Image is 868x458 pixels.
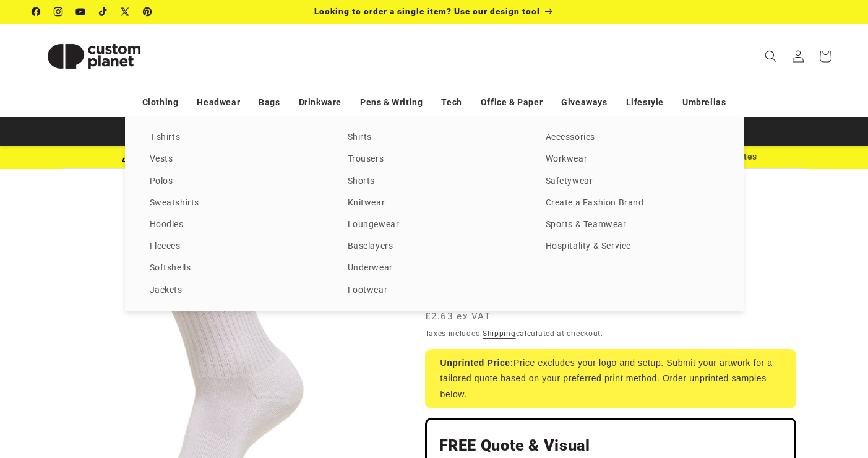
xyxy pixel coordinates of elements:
[439,436,782,456] h2: FREE Quote & Visual
[546,173,719,190] a: Safetywear
[440,358,514,368] strong: Unprinted Price:
[348,173,521,190] a: Shorts
[546,195,719,212] a: Create a Fashion Brand
[32,28,156,84] img: Custom Planet
[150,151,323,168] a: Vests
[483,329,516,338] a: Shipping
[425,349,796,408] div: Price excludes your logo and setup. Submit your artwork for a tailored quote based on your prefer...
[360,92,423,113] a: Pens & Writing
[626,92,664,113] a: Lifestyle
[682,92,726,113] a: Umbrellas
[150,195,323,212] a: Sweatshirts
[348,217,521,233] a: Loungewear
[425,327,796,340] div: Taxes included. calculated at checkout.
[656,324,868,458] iframe: Chat Widget
[348,195,521,212] a: Knitwear
[546,151,719,168] a: Workwear
[150,173,323,190] a: Polos
[314,6,540,16] span: Looking to order a single item? Use our design tool
[546,129,719,146] a: Accessories
[561,92,607,113] a: Giveaways
[757,43,784,70] summary: Search
[481,92,543,113] a: Office & Paper
[546,217,719,233] a: Sports & Teamwear
[150,282,323,299] a: Jackets
[348,129,521,146] a: Shirts
[150,260,323,277] a: Softshells
[150,238,323,255] a: Fleeces
[425,309,491,324] span: £2.63 ex VAT
[348,151,521,168] a: Trousers
[348,260,521,277] a: Underwear
[348,238,521,255] a: Baselayers
[299,92,342,113] a: Drinkware
[197,92,240,113] a: Headwear
[142,92,179,113] a: Clothing
[150,129,323,146] a: T-shirts
[259,92,280,113] a: Bags
[441,92,462,113] a: Tech
[27,24,160,89] a: Custom Planet
[546,238,719,255] a: Hospitality & Service
[348,282,521,299] a: Footwear
[150,217,323,233] a: Hoodies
